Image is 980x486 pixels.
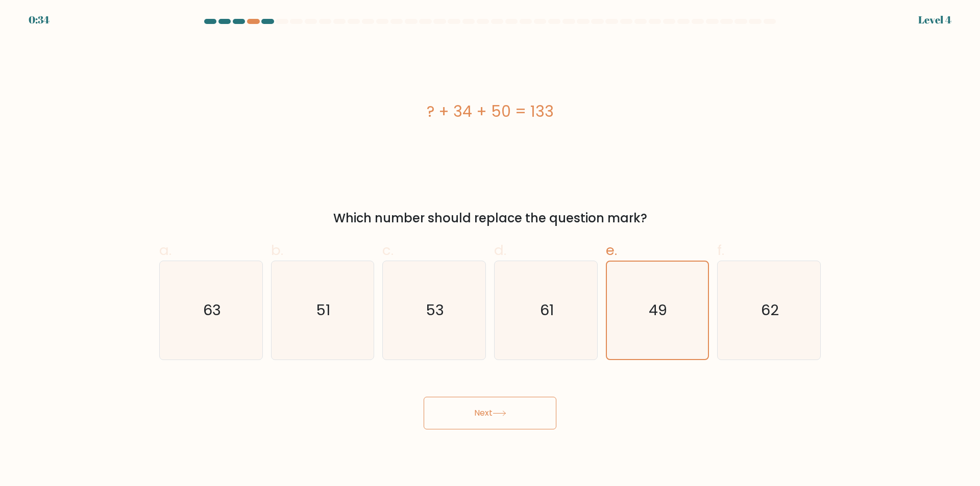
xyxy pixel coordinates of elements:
[540,300,554,321] text: 61
[424,397,556,429] button: Next
[717,240,724,260] span: f.
[203,300,221,321] text: 63
[761,300,779,321] text: 62
[159,100,821,123] div: ? + 34 + 50 = 133
[316,300,331,321] text: 51
[649,300,668,320] text: 49
[165,209,815,227] div: Which number should replace the question mark?
[382,240,394,260] span: c.
[159,240,171,260] span: a.
[271,240,283,260] span: b.
[494,240,506,260] span: d.
[426,300,445,321] text: 53
[918,12,951,28] div: Level 4
[606,240,617,260] span: e.
[29,12,50,28] div: 0:34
